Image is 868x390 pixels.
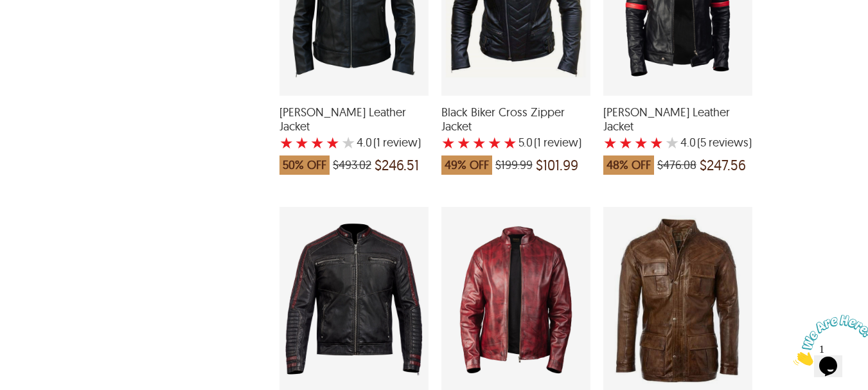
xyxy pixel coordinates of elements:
label: 3 rating [634,136,648,149]
label: 1 rating [279,136,294,149]
span: (1 [373,136,380,149]
span: $493.02 [333,159,371,172]
span: review [380,136,418,149]
span: $101.99 [536,159,578,172]
label: 4.0 [680,136,696,149]
label: 5.0 [518,136,533,149]
label: 1 rating [603,136,617,149]
label: 3 rating [310,136,324,149]
span: Black Biker Cross Zipper Jacket [441,105,590,133]
span: Jasper Biker Leather Jacket [603,105,752,133]
span: 1 [5,5,10,16]
img: Chat attention grabber [5,5,85,56]
label: 3 rating [472,136,486,149]
label: 4 rating [650,136,664,149]
span: (1 [534,136,541,149]
label: 5 rating [341,136,355,149]
a: Jasper Biker Leather Jacket with a 4 Star Rating 5 Product Review which was at a price of $476.08... [603,87,752,181]
span: 49% OFF [441,155,492,175]
span: review [541,136,578,149]
span: $246.51 [375,159,419,172]
span: reviews [706,136,748,149]
span: ) [373,136,421,149]
label: 5 rating [503,136,517,149]
span: (5 [697,136,706,149]
label: 4.0 [357,136,372,149]
label: 2 rating [457,136,471,149]
span: $476.08 [657,159,696,172]
span: $199.99 [495,159,533,172]
a: Jacob Biker Leather Jacket with a 4 Star Rating 1 Product Review which was at a price of $493.02,... [279,87,429,181]
a: Black Biker Cross Zipper Jacket with a 5 Star Rating 1 Product Review which was at a price of $19... [441,87,590,181]
label: 4 rating [326,136,340,149]
span: ) [534,136,581,149]
label: 4 rating [488,136,502,149]
span: 48% OFF [603,155,654,175]
span: 50% OFF [279,155,330,175]
label: 5 rating [665,136,679,149]
span: Jacob Biker Leather Jacket [279,105,429,133]
iframe: chat widget [788,310,868,371]
label: 2 rating [295,136,309,149]
label: 1 rating [441,136,456,149]
span: ) [697,136,752,149]
span: $247.56 [700,159,746,172]
label: 2 rating [619,136,633,149]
